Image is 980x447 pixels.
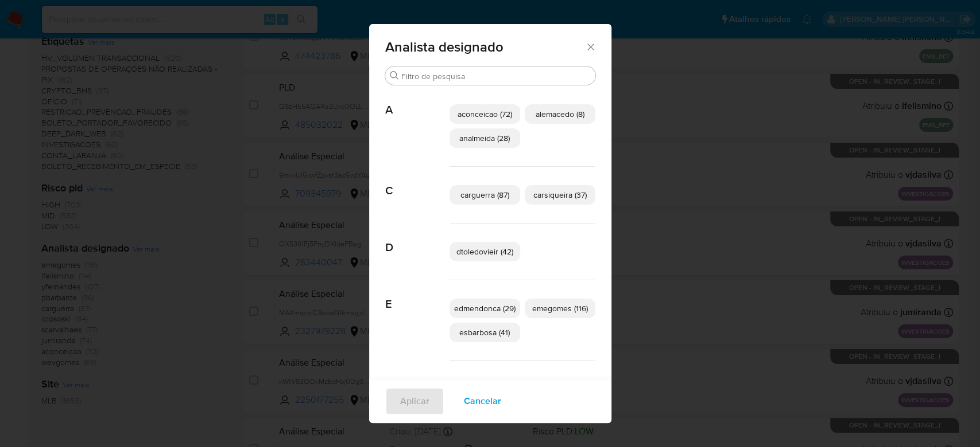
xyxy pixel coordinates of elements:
[385,167,450,198] span: C
[525,299,595,318] div: emegomes (116)
[464,389,501,414] span: Cancelar
[385,86,450,117] span: A
[449,387,516,415] button: Cancelar
[390,71,399,80] button: Procurar
[450,299,520,318] div: edmendonca (29)
[532,303,588,314] span: emegomes (116)
[450,104,520,124] div: aconceicao (72)
[450,323,520,342] div: esbarbosa (41)
[585,41,595,52] button: Fechar
[385,223,450,254] span: D
[525,185,595,205] div: carsiqueira (37)
[385,40,586,54] span: Analista designado
[401,71,591,81] input: Filtro de pesquisa
[385,361,450,392] span: I
[450,185,520,205] div: carguerra (87)
[460,189,509,201] span: carguerra (87)
[385,280,450,311] span: E
[454,303,516,314] span: edmendonca (29)
[450,128,520,148] div: analmeida (28)
[450,242,520,261] div: dtoledovieir (42)
[456,246,513,257] span: dtoledovieir (42)
[525,104,595,124] div: alemacedo (8)
[536,108,584,120] span: alemacedo (8)
[459,132,510,144] span: analmeida (28)
[459,327,510,338] span: esbarbosa (41)
[533,189,587,201] span: carsiqueira (37)
[458,108,512,120] span: aconceicao (72)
